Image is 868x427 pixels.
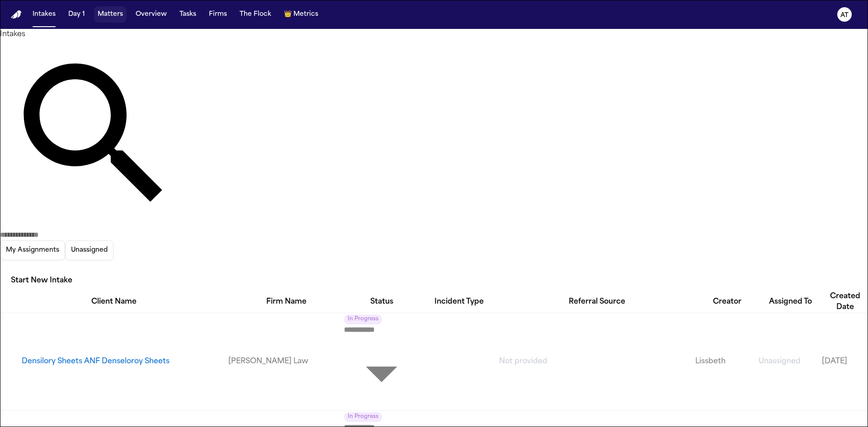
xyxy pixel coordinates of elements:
button: Unassigned [65,240,113,260]
a: View details for Densilory Sheets ANF Denseloroy Sheets [228,356,344,367]
button: crownMetrics [280,6,322,23]
div: Referral Source [499,296,695,307]
span: Unassigned [759,358,801,365]
div: Creator [695,296,759,307]
button: Day 1 [65,6,89,23]
a: Home [11,10,22,19]
div: Assigned To [759,296,822,307]
button: Matters [94,6,127,23]
button: View details for Densilory Sheets ANF Denseloroy Sheets [22,356,228,367]
a: View details for Densilory Sheets ANF Denseloroy Sheets [759,356,822,367]
button: The Flock [236,6,275,23]
a: View details for Densilory Sheets ANF Denseloroy Sheets [822,356,868,367]
div: Status [344,296,419,307]
div: Incident Type [419,296,499,307]
button: Firms [205,6,231,23]
span: In Progress [344,412,382,422]
a: View details for Densilory Sheets ANF Denseloroy Sheets [499,356,695,367]
button: Intakes [29,6,59,23]
button: Overview [132,6,170,23]
a: View details for Densilory Sheets ANF Denseloroy Sheets [695,356,759,367]
div: Update intake status [344,313,419,410]
div: Firm Name [228,296,344,307]
img: Finch Logo [11,10,22,19]
div: Created Date [822,291,868,313]
span: In Progress [344,314,382,324]
span: Not provided [499,358,547,365]
button: Tasks [176,6,200,23]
